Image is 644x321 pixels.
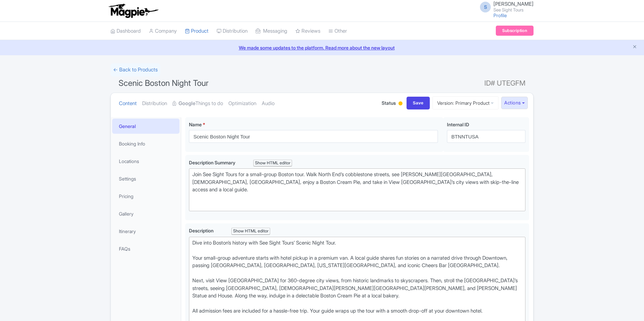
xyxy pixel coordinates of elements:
a: Content [119,93,137,114]
a: Profile [493,12,507,18]
div: Building [397,99,404,109]
span: Description [189,228,215,233]
a: Messaging [256,22,287,40]
a: Distribution [142,93,167,114]
a: Pricing [112,189,180,204]
a: Gallery [112,206,180,221]
a: Distribution [217,22,248,40]
a: Audio [262,93,275,114]
button: Actions [501,97,528,109]
a: We made some updates to the platform. Read more about the new layout [4,44,640,51]
span: Internal ID [447,122,469,127]
a: S [PERSON_NAME] See Sight Tours [476,1,534,12]
span: Description Summary [189,160,236,165]
a: Product [185,22,208,40]
strong: Google [179,100,195,107]
a: Dashboard [110,22,141,40]
a: GoogleThings to do [172,93,223,114]
a: Optimization [228,93,256,114]
input: Save [407,97,430,109]
a: Company [149,22,177,40]
span: Scenic Boston Night Tour [119,78,208,88]
div: Join See Sight Tours for a small-group Boston tour. Walk North End’s cobblestone streets, see [PE... [192,171,522,209]
a: Booking Info [112,136,180,151]
a: Settings [112,171,180,186]
a: ← Back to Products [110,63,160,76]
span: ID# UTEGFM [484,76,525,90]
span: S [480,2,491,12]
a: Version: Primary Product [432,96,498,109]
a: Other [328,22,347,40]
span: Name [189,122,202,127]
a: Reviews [295,22,320,40]
div: Show HTML editor [253,160,292,167]
div: Show HTML editor [231,228,270,235]
button: Close announcement [632,43,637,51]
small: See Sight Tours [493,8,534,12]
a: FAQs [112,241,180,256]
span: [PERSON_NAME] [493,1,534,7]
a: General [112,119,180,134]
a: Locations [112,154,180,169]
a: Itinerary [112,224,180,239]
img: logo-ab69f6fb50320c5b225c76a69d11143b.png [107,3,159,18]
a: Subscription [496,26,534,36]
span: Status [382,99,396,106]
